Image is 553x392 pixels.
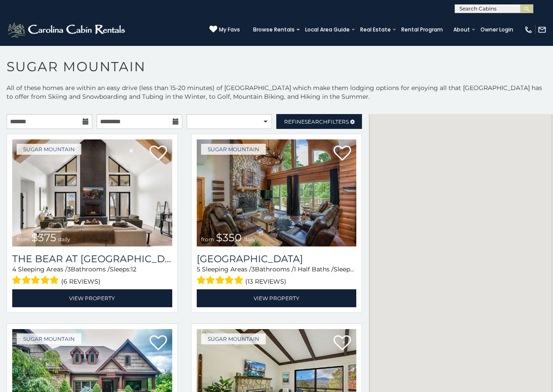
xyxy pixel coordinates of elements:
[276,114,362,129] a: RefineSearchFilters
[197,253,357,265] h3: Grouse Moor Lodge
[245,276,286,287] span: (13 reviews)
[524,25,533,34] img: phone-regular-white.png
[249,24,299,36] a: Browse Rentals
[12,253,172,265] a: The Bear At [GEOGRAPHIC_DATA]
[301,24,354,36] a: Local Area Guide
[201,144,266,155] a: Sugar Mountain
[12,253,172,265] h3: The Bear At Sugar Mountain
[12,265,16,273] span: 4
[131,265,136,273] span: 12
[305,118,327,125] span: Search
[61,276,101,287] span: (6 reviews)
[355,265,360,273] span: 12
[201,236,214,243] span: from
[197,253,357,265] a: [GEOGRAPHIC_DATA]
[12,139,172,246] img: The Bear At Sugar Mountain
[243,236,256,243] span: daily
[12,139,172,246] a: The Bear At Sugar Mountain from $375 daily
[17,236,30,243] span: from
[12,289,172,307] a: View Property
[17,333,81,344] a: Sugar Mountain
[197,139,357,246] a: Grouse Moor Lodge from $350 daily
[7,21,128,38] img: White-1-2.png
[12,265,172,287] div: Sleeping Areas / Bathrooms / Sleeps:
[294,265,334,273] span: 1 Half Baths /
[197,289,357,307] a: View Property
[538,25,546,34] img: mail-regular-white.png
[284,118,349,125] span: Refine Filters
[356,24,395,36] a: Real Estate
[197,139,357,246] img: Grouse Moor Lodge
[201,333,266,344] a: Sugar Mountain
[449,24,474,36] a: About
[209,25,240,34] a: My Favs
[150,334,167,353] a: Add to favorites
[219,26,240,34] span: My Favs
[216,231,242,244] span: $350
[150,145,167,163] a: Add to favorites
[476,24,518,36] a: Owner Login
[67,265,71,273] span: 3
[251,265,255,273] span: 3
[58,236,70,243] span: daily
[334,334,351,353] a: Add to favorites
[397,24,447,36] a: Rental Program
[17,144,81,155] a: Sugar Mountain
[197,265,357,287] div: Sleeping Areas / Bathrooms / Sleeps:
[197,265,200,273] span: 5
[31,231,56,244] span: $375
[334,145,351,163] a: Add to favorites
